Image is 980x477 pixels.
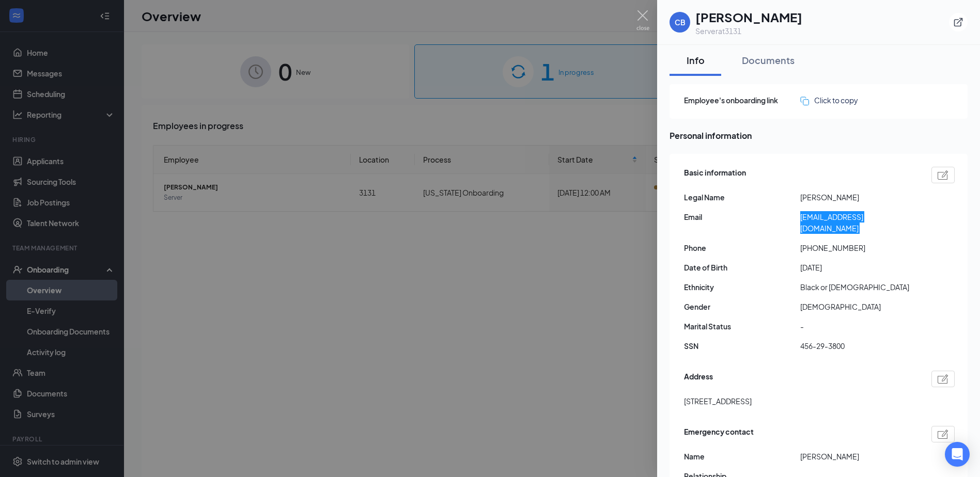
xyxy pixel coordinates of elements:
[675,17,686,27] div: CB
[695,26,802,36] div: Server at 3131
[684,262,800,273] span: Date of Birth
[949,13,968,31] button: ExternalLink
[800,262,916,273] span: [DATE]
[684,167,746,183] span: Basic information
[684,192,800,203] span: Legal Name
[695,8,802,26] h1: [PERSON_NAME]
[684,426,754,442] span: Emergency contact
[800,301,916,312] span: [DEMOGRAPHIC_DATA]
[800,211,916,234] span: [EMAIL_ADDRESS][DOMAIN_NAME]
[684,340,800,352] span: SSN
[953,17,963,27] svg: ExternalLink
[684,281,800,293] span: Ethnicity
[684,242,800,253] span: Phone
[800,94,858,106] button: Click to copy
[684,211,800,222] span: Email
[684,321,800,332] span: Marital Status
[800,242,916,253] span: [PHONE_NUMBER]
[684,451,800,462] span: Name
[800,321,916,332] span: -
[800,340,916,352] span: 456-29-3800
[800,281,916,293] span: Black or [DEMOGRAPHIC_DATA]
[684,395,752,407] span: [STREET_ADDRESS]
[945,442,970,467] div: Open Intercom Messenger
[800,451,916,462] span: [PERSON_NAME]
[684,301,800,312] span: Gender
[680,54,711,67] div: Info
[800,192,916,203] span: [PERSON_NAME]
[742,54,795,67] div: Documents
[800,97,809,105] img: click-to-copy.71757273a98fde459dfc.svg
[670,129,968,142] span: Personal information
[684,371,713,387] span: Address
[684,94,800,106] span: Employee's onboarding link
